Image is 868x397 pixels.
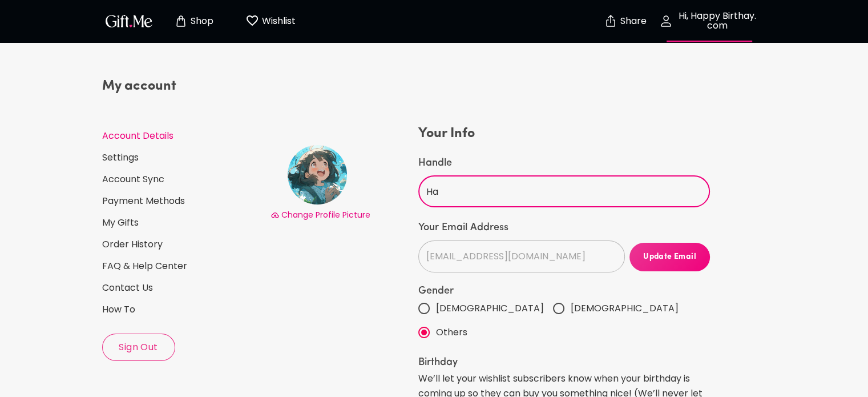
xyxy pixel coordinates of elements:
[418,221,710,235] label: Your Email Address
[418,125,710,143] h4: Your Info
[102,216,261,229] a: My Gifts
[418,157,710,170] label: Handle
[652,3,766,39] button: Hi, Happy Birthay. com
[418,358,710,368] legend: Birthday
[436,325,467,340] span: Others
[605,1,645,41] button: Share
[418,296,710,344] div: gender
[102,238,261,251] a: Order History
[102,77,261,95] h4: My account
[418,286,710,296] label: Gender
[102,303,261,316] a: How To
[629,243,710,271] button: Update Email
[102,195,261,207] a: Payment Methods
[102,130,261,142] a: Account Details
[103,13,155,29] img: GiftMe Logo
[102,173,261,186] a: Account Sync
[288,145,347,204] img: Avatar
[102,14,156,28] button: GiftMe Logo
[239,3,302,39] button: Wishlist page
[103,341,175,354] span: Sign Out
[102,260,261,272] a: FAQ & Help Center
[163,3,225,39] button: Store page
[629,251,710,263] span: Update Email
[259,14,296,29] p: Wishlist
[102,151,261,164] a: Settings
[188,17,213,26] p: Shop
[673,11,760,31] p: Hi, Happy Birthay. com
[102,282,261,294] a: Contact Us
[604,14,617,28] img: secure
[571,301,679,316] span: [DEMOGRAPHIC_DATA]
[617,17,647,26] p: Share
[436,301,544,316] span: [DEMOGRAPHIC_DATA]
[102,334,175,361] button: Sign Out
[281,209,370,220] span: Change Profile Picture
